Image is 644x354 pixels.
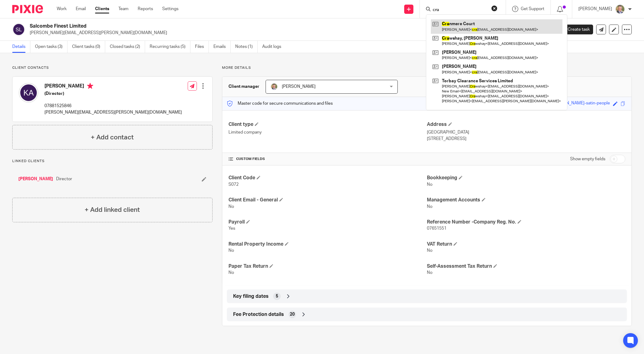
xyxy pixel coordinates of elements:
[228,197,427,203] h4: Client Email - General
[12,5,43,13] img: Pixie
[138,6,153,12] a: Reports
[18,176,53,182] a: [PERSON_NAME]
[228,175,427,181] h4: Client Code
[44,83,182,91] h4: [PERSON_NAME]
[235,41,258,53] a: Notes (1)
[76,6,86,12] a: Email
[578,6,612,12] p: [PERSON_NAME]
[118,6,128,12] a: Team
[213,41,231,53] a: Emails
[44,109,182,115] p: [PERSON_NAME][EMAIL_ADDRESS][PERSON_NAME][DOMAIN_NAME]
[233,293,269,300] span: Key filing dates
[427,136,625,142] p: [STREET_ADDRESS]
[427,121,625,128] h4: Address
[427,248,432,253] span: No
[228,263,427,270] h4: Paper Tax Return
[551,100,610,107] div: [PERSON_NAME]-satin-people
[150,41,190,53] a: Recurring tasks (5)
[44,103,182,109] p: 07881525846
[12,41,30,53] a: Details
[228,219,427,225] h4: Payroll
[282,84,316,89] span: [PERSON_NAME]
[228,226,235,231] span: Yes
[233,311,284,318] span: Fee Protection details
[12,23,25,36] img: svg%3E
[91,133,134,142] h4: + Add contact
[162,6,178,12] a: Settings
[87,83,93,89] i: Primary
[19,83,38,103] img: svg%3E
[110,41,145,53] a: Closed tasks (2)
[427,129,625,135] p: [GEOGRAPHIC_DATA]
[570,156,605,162] label: Show empty fields
[57,6,67,12] a: Work
[30,23,445,29] h2: Salcombe Finest Limited
[12,65,213,70] p: Client contacts
[558,25,593,34] a: Create task
[427,219,625,225] h4: Reference Number -Company Reg. No.
[427,182,432,187] span: No
[432,7,487,13] input: Search
[228,204,234,209] span: No
[427,241,625,247] h4: VAT Return
[228,157,427,161] h4: CUSTOM FIELDS
[427,270,432,275] span: No
[427,263,625,270] h4: Self-Assessment Tax Return
[290,311,295,317] span: 20
[44,91,182,97] h5: (Director)
[12,159,213,164] p: Linked clients
[228,270,234,275] span: No
[227,100,333,107] p: Master code for secure communications and files
[276,293,278,299] span: 5
[85,205,140,215] h4: + Add linked client
[222,65,632,70] p: More details
[270,83,278,90] img: High%20Res%20Andrew%20Price%20Accountants_Poppy%20Jakes%20photography-1109.jpg
[195,41,209,53] a: Files
[521,7,544,11] span: Get Support
[228,182,239,187] span: S072
[228,129,427,135] p: Limited company
[56,176,72,182] span: Director
[30,30,548,36] p: [PERSON_NAME][EMAIL_ADDRESS][PERSON_NAME][DOMAIN_NAME]
[427,197,625,203] h4: Management Accounts
[491,5,497,11] button: Clear
[262,41,286,53] a: Audit logs
[228,241,427,247] h4: Rental Property Income
[228,248,234,253] span: No
[228,121,427,128] h4: Client type
[427,175,625,181] h4: Bookkeeping
[72,41,105,53] a: Client tasks (0)
[427,226,447,231] span: 07651551
[615,4,625,14] img: High%20Res%20Andrew%20Price%20Accountants_Poppy%20Jakes%20photography-1109.jpg
[35,41,67,53] a: Open tasks (3)
[95,6,109,12] a: Clients
[427,204,432,209] span: No
[228,84,259,90] h3: Client manager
